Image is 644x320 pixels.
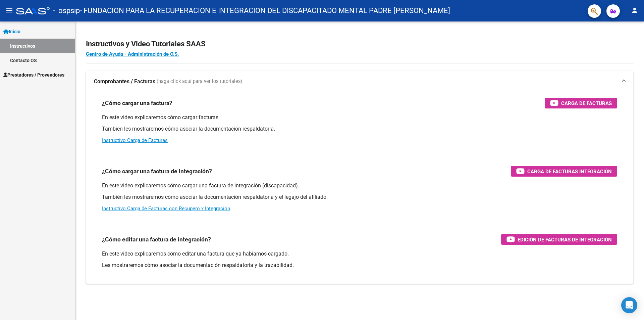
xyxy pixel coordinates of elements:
[545,98,617,108] button: Carga de Facturas
[102,114,617,121] p: En este video explicaremos cómo cargar facturas.
[561,99,612,107] span: Carga de Facturas
[102,193,617,201] p: También les mostraremos cómo asociar la documentación respaldatoria y el legajo del afiliado.
[3,71,64,79] span: Prestadores / Proveedores
[102,262,617,269] p: Les mostraremos cómo asociar la documentación respaldatoria y la trazabilidad.
[501,234,617,245] button: Edición de Facturas de integración
[102,182,617,189] p: En este video explicaremos cómo cargar una factura de integración (discapacidad).
[102,137,168,143] a: Instructivo Carga de Facturas
[86,51,179,57] a: Centro de Ayuda - Administración de O.S.
[102,125,617,133] p: También les mostraremos cómo asociar la documentación respaldatoria.
[102,167,212,176] h3: ¿Cómo cargar una factura de integración?
[102,98,172,108] h3: ¿Cómo cargar una factura?
[86,38,633,50] h2: Instructivos y Video Tutoriales SAAS
[157,78,242,85] span: (haga click aquí para ver los tutoriales)
[511,166,617,177] button: Carga de Facturas Integración
[5,6,13,14] mat-icon: menu
[527,167,612,176] span: Carga de Facturas Integración
[102,235,211,244] h3: ¿Cómo editar una factura de integración?
[53,3,80,18] span: - ospsip
[3,28,20,35] span: Inicio
[86,92,633,284] div: Comprobantes / Facturas (haga click aquí para ver los tutoriales)
[86,71,633,92] mat-expansion-panel-header: Comprobantes / Facturas (haga click aquí para ver los tutoriales)
[102,205,230,212] a: Instructivo Carga de Facturas con Recupero x Integración
[631,6,639,14] mat-icon: person
[80,3,450,18] span: - FUNDACION PARA LA RECUPERACION E INTEGRACION DEL DISCAPACITADO MENTAL PADRE [PERSON_NAME]
[518,235,612,244] span: Edición de Facturas de integración
[102,250,617,258] p: En este video explicaremos cómo editar una factura que ya habíamos cargado.
[94,78,155,85] strong: Comprobantes / Facturas
[621,297,637,313] div: Open Intercom Messenger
